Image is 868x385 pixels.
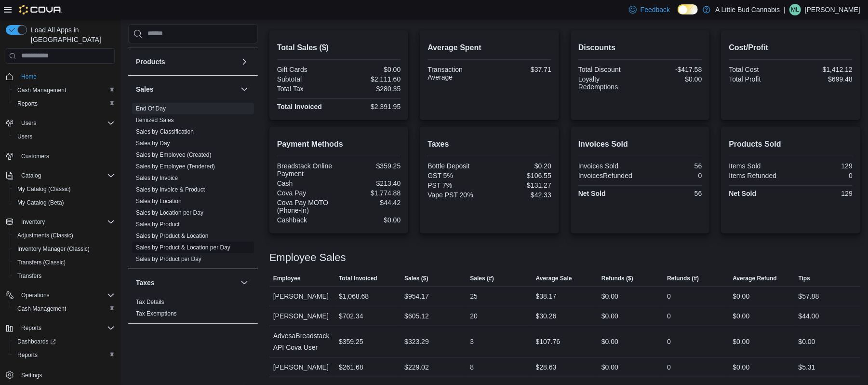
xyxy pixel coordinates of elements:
[427,172,487,179] div: GST 5%
[269,326,335,357] div: AdvesaBreadstack API Cova User
[427,42,551,54] h2: Average Spent
[2,169,119,182] button: Catalog
[642,172,702,179] div: 0
[277,75,337,83] div: Subtotal
[642,66,702,73] div: -$417.58
[470,275,494,282] span: Sales (#)
[729,162,788,170] div: Items Sold
[789,4,801,15] div: Mikey Lunn
[136,57,237,67] button: Products
[277,85,337,93] div: Total Tax
[136,116,174,124] span: Itemized Sales
[136,84,154,94] h3: Sales
[277,42,401,54] h2: Total Sales ($)
[339,290,369,302] div: $1,068.68
[10,256,119,269] button: Transfers (Classic)
[13,303,70,315] a: Cash Management
[492,172,551,179] div: $106.55
[13,270,115,282] span: Transfers
[128,103,258,269] div: Sales
[17,170,115,181] span: Catalog
[341,75,401,83] div: $2,111.60
[784,4,786,15] p: |
[13,230,77,241] a: Adjustments (Classic)
[17,289,53,301] button: Operations
[793,162,853,170] div: 129
[17,305,66,313] span: Cash Management
[27,25,115,44] span: Load All Apps in [GEOGRAPHIC_DATA]
[536,310,557,322] div: $30.26
[21,73,37,81] span: Home
[678,14,678,15] span: Dark Mode
[239,56,250,68] button: Products
[667,361,671,373] div: 0
[136,209,203,216] a: Sales by Location per Day
[21,291,50,299] span: Operations
[239,83,250,95] button: Sales
[13,230,115,241] span: Adjustments (Classic)
[17,338,56,345] span: Dashboards
[729,75,788,83] div: Total Profit
[136,244,230,251] span: Sales by Product & Location per Day
[799,310,819,322] div: $44.00
[136,310,177,317] span: Tax Exemptions
[715,4,780,15] p: A Little Bud Cannabis
[136,151,212,158] a: Sales by Employee (Created)
[678,4,698,14] input: Dark Mode
[470,310,478,322] div: 20
[10,335,119,348] a: Dashboards
[13,349,41,361] a: Reports
[17,150,115,162] span: Customers
[17,259,66,266] span: Transfers (Classic)
[601,275,633,282] span: Refunds ($)
[799,336,815,347] div: $0.00
[136,299,164,305] a: Tax Details
[10,348,119,362] button: Reports
[17,100,38,108] span: Reports
[601,290,618,302] div: $0.00
[277,66,337,73] div: Gift Cards
[17,232,73,239] span: Adjustments (Classic)
[17,185,71,193] span: My Catalog (Classic)
[2,69,119,83] button: Home
[341,189,401,197] div: $1,774.88
[793,75,853,83] div: $699.48
[427,162,487,170] div: Bottle Deposit
[733,275,777,282] span: Average Refund
[536,336,561,347] div: $107.76
[17,351,38,359] span: Reports
[404,336,429,347] div: $323.29
[667,275,699,282] span: Refunds (#)
[492,181,551,189] div: $131.27
[269,252,346,263] h3: Employee Sales
[277,216,337,224] div: Cashback
[404,361,429,373] div: $229.02
[799,290,819,302] div: $57.88
[136,198,182,205] a: Sales by Location
[13,197,68,208] a: My Catalog (Beta)
[277,103,322,110] strong: Total Invoiced
[273,275,301,282] span: Employee
[269,287,335,306] div: [PERSON_NAME]
[13,349,115,361] span: Reports
[21,218,45,226] span: Inventory
[10,302,119,316] button: Cash Management
[13,257,115,268] span: Transfers (Classic)
[427,66,487,81] div: Transaction Average
[2,215,119,229] button: Inventory
[17,70,115,82] span: Home
[277,189,337,197] div: Cova Pay
[791,4,800,15] span: ML
[21,172,41,179] span: Catalog
[341,179,401,187] div: $213.40
[17,272,41,280] span: Transfers
[729,138,853,150] h2: Products Sold
[793,66,853,73] div: $1,412.12
[21,152,49,160] span: Customers
[729,190,756,197] strong: Net Sold
[136,186,205,193] span: Sales by Invoice & Product
[427,191,487,199] div: Vape PST 20%
[13,183,115,195] span: My Catalog (Classic)
[13,257,69,268] a: Transfers (Classic)
[667,336,671,347] div: 0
